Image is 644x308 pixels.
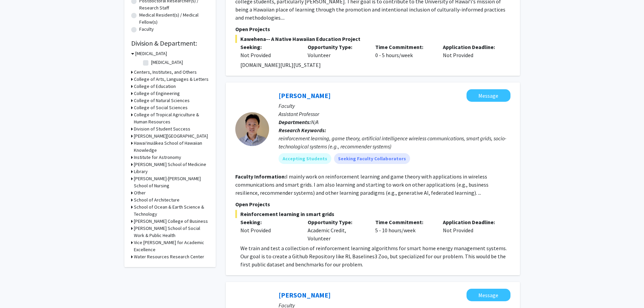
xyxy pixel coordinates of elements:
h3: [PERSON_NAME]-[PERSON_NAME] School of Nursing [134,175,209,189]
h2: Division & Department: [131,39,209,47]
p: Seeking: [240,43,298,51]
h3: School of Architecture [134,196,180,204]
h3: School of Ocean & Earth Science & Technology [134,204,209,218]
div: Not Provided [438,218,505,242]
h3: Centers, Institutes, and Others [134,69,197,76]
p: Assistant Professor [279,110,510,118]
div: reinforcement learning, game theory, artificial intelligence wireless communications, smart grids... [279,134,510,150]
label: Medical Resident(s) / Medical Fellow(s) [139,11,209,26]
button: Message Yuanzhang Xiao [467,89,510,102]
b: Faculty Information: [235,173,286,180]
div: Academic Credit, Volunteer [303,218,370,242]
p: Application Deadline: [443,218,500,226]
b: Research Keywords: [279,127,326,134]
h3: College of Engineering [134,90,180,97]
iframe: Chat [5,278,29,303]
h3: Hawaiʻinuiākea School of Hawaiian Knowledge [134,140,209,154]
h3: Division of Student Success [134,125,190,133]
h3: College of Social Sciences [134,104,188,111]
a: [PERSON_NAME] [279,91,331,100]
p: Opportunity Type: [308,43,365,51]
p: Opportunity Type: [308,218,365,226]
h3: Institute for Astronomy [134,154,181,161]
b: Departments: [279,119,311,125]
p: Faculty [279,102,510,110]
h3: Vice [PERSON_NAME] for Academic Excellence [134,239,209,253]
span: N/A [311,119,318,125]
div: Not Provided [240,226,298,234]
mat-chip: Seeking Faculty Collaborators [334,153,410,164]
p: [DOMAIN_NAME][URL][US_STATE] [240,61,510,69]
p: Seeking: [240,218,298,226]
div: Not Provided [240,51,298,59]
div: 0 - 5 hours/week [370,43,438,59]
p: Our goal is to create a Github Repository like RL Baselines3 Zoo, but specialized for our problem... [240,252,510,268]
h3: [PERSON_NAME] School of Social Work & Public Health [134,225,209,239]
h3: [PERSON_NAME] School of Medicine [134,161,206,168]
h3: College of Arts, Languages & Letters [134,76,209,83]
p: Open Projects [235,200,510,208]
div: Not Provided [438,43,505,59]
label: [MEDICAL_DATA] [151,59,183,66]
p: Time Commitment: [375,43,433,51]
div: Volunteer [303,43,370,59]
h3: [PERSON_NAME][GEOGRAPHIC_DATA] [134,133,208,140]
span: Kawehena-- A Native Hawaiian Education Project [235,35,510,43]
h3: College of Natural Sciences [134,97,190,104]
p: Application Deadline: [443,43,500,51]
p: Time Commitment: [375,218,433,226]
h3: Library [134,168,148,175]
h3: Other [134,189,146,196]
label: Faculty [139,26,154,33]
span: Reinforcement learning in smart grids [235,210,510,218]
div: 5 - 10 hours/week [370,218,438,242]
h3: Water Resources Research Center [134,253,204,260]
p: Open Projects [235,25,510,33]
p: We train and test a collection of reinforcement learning algorithms for smart home energy managem... [240,244,510,252]
h3: College of Education [134,83,176,90]
mat-chip: Accepting Students [279,153,331,164]
button: Message Andrew Cheng [467,289,510,301]
a: [PERSON_NAME] [279,291,331,299]
h3: College of Tropical Agriculture & Human Resources [134,111,209,125]
h3: [PERSON_NAME] College of Business [134,218,208,225]
h3: [MEDICAL_DATA] [135,50,167,57]
fg-read-more: I mainly work on reinforcement learning and game theory with applications in wireless communicati... [235,173,488,196]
